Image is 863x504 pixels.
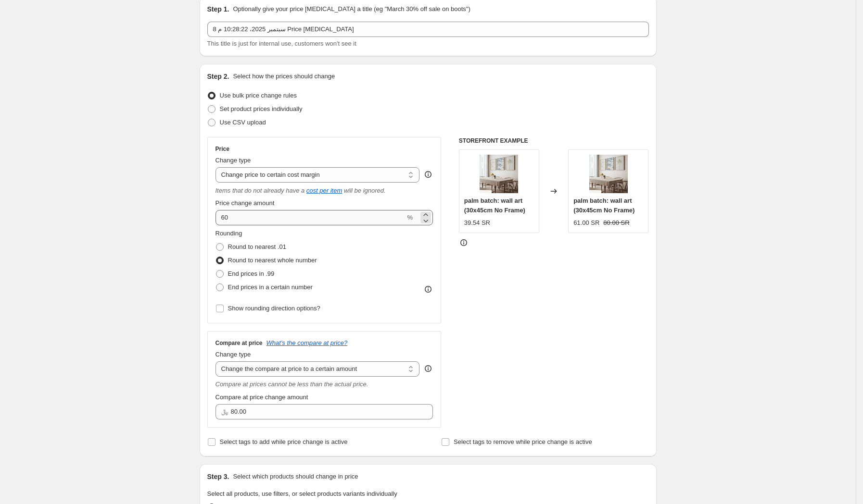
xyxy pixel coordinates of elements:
span: Round to nearest whole number [228,257,317,264]
input: 30% off holiday sale [207,22,649,37]
span: Select tags to add while price change is active [220,438,348,445]
span: Rounding [216,230,242,237]
img: S94994dfbe1334e3ba2a363bc04bd6016f_80x.webp [480,155,518,193]
span: Select tags to remove while price change is active [454,438,592,445]
p: Select how the prices should change [233,72,335,81]
div: 61.00 SR [573,218,599,228]
span: This title is just for internal use, customers won't see it [207,40,356,47]
img: S94994dfbe1334e3ba2a363bc04bd6016f_80x.webp [589,155,628,193]
span: End prices in a certain number [228,283,313,291]
i: Compare at prices cannot be less than the actual price. [216,381,368,388]
div: help [423,364,433,373]
div: help [423,170,433,179]
div: 39.54 SR [464,218,490,228]
h2: Step 2. [207,72,229,81]
span: Set product prices individually [220,105,303,112]
span: % [407,214,413,221]
span: Use CSV upload [220,119,266,126]
span: End prices in .99 [228,270,275,277]
h2: Step 3. [207,472,229,481]
strike: 80.00 SR [603,218,629,228]
span: palm batch: wall art (30x45cm No Frame) [464,197,525,214]
span: Use bulk price change rules [220,92,297,99]
span: Change type [216,157,251,164]
h2: Step 1. [207,4,229,14]
span: palm batch: wall art (30x45cm No Frame) [573,197,635,214]
input: 80.00 [231,404,419,419]
button: What's the compare at price? [267,339,348,346]
h3: Price [216,145,229,153]
span: Round to nearest .01 [228,243,286,250]
h3: Compare at price [216,339,263,347]
i: will be ignored. [344,187,386,194]
span: Change type [216,351,251,358]
i: Items that do not already have a [216,187,305,194]
span: Select all products, use filters, or select products variants individually [207,490,397,497]
span: ﷼ [221,408,228,415]
p: Optionally give your price [MEDICAL_DATA] a title (eg "March 30% off sale on boots") [233,4,470,14]
span: Price change amount [216,199,275,207]
span: Show rounding direction options? [228,305,320,312]
span: Compare at price change amount [216,393,308,401]
h6: STOREFRONT EXAMPLE [459,137,649,145]
input: 50 [216,210,406,225]
p: Select which products should change in price [233,472,358,481]
a: cost per item [306,187,342,194]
